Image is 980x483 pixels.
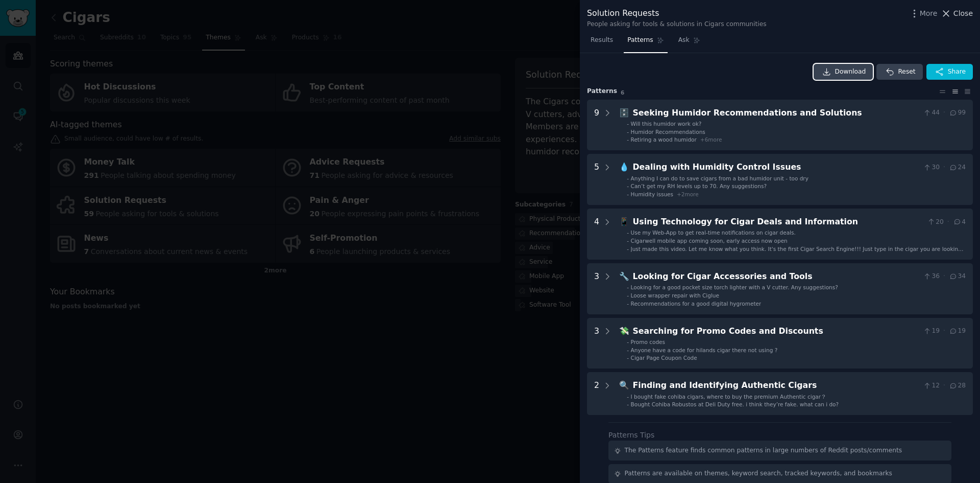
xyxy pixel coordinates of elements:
span: Humidity issues [631,191,673,197]
span: Just made this video. Let me know what you think. It's the first Cigar Search Engine!!! Just type... [631,246,964,259]
span: 6 [621,89,624,96]
a: Patterns [624,32,667,53]
span: Looking for a good pocket size torch lighter with a V cutter. Any suggestions? [631,284,838,290]
div: 5 [594,161,599,198]
span: Close [953,8,973,19]
span: · [943,163,945,172]
span: Ask [678,36,690,45]
span: 44 [923,108,940,118]
span: 12 [923,381,940,390]
div: - [627,292,629,299]
span: 🗄️ [619,108,629,118]
span: 36 [923,272,940,281]
span: 💸 [619,326,629,336]
a: Download [814,64,873,80]
div: - [627,393,629,400]
span: 30 [923,163,940,172]
span: Anyone have a code for hilands cigar there not using ? [631,347,778,353]
div: 2 [594,379,599,408]
span: · [943,108,945,118]
span: Reset [898,67,915,77]
div: - [627,136,629,143]
span: 4 [953,218,966,227]
span: · [943,272,945,281]
div: Finding and Identifying Authentic Cigars [633,379,919,392]
div: - [627,401,629,408]
span: 📱 [619,217,629,226]
span: Cigarwell mobile app coming soon, early access now open [631,238,788,244]
div: 3 [594,270,599,307]
span: 🔧 [619,271,629,281]
span: Recommendations for a good digital hygrometer [631,301,762,307]
span: 19 [923,327,940,336]
span: Can’t get my RH levels up to 70. Any suggestions? [631,183,767,189]
span: Download [835,67,866,77]
span: Cigar Page Coupon Code [631,355,697,361]
div: Using Technology for Cigar Deals and Information [633,216,923,228]
span: Will this humidor work ok? [631,121,702,127]
div: - [627,284,629,291]
span: Patterns [627,36,653,45]
div: - [627,338,629,346]
label: Patterns Tips [608,431,654,439]
div: 9 [594,107,599,144]
span: 34 [949,272,966,281]
div: 3 [594,325,599,362]
div: - [627,128,629,135]
span: Retiring a wood humidor [631,136,697,143]
div: - [627,191,629,198]
span: 28 [949,381,966,390]
span: More [920,8,938,19]
div: Patterns are available on themes, keyword search, tracked keywords, and bookmarks [625,469,892,478]
button: More [909,8,938,19]
span: I bought fake cohiba cigars, where to buy the premium Authentic cigar？ [631,394,827,400]
span: Bought Cohiba Robustos at Deli Duty free. i think they’re fake. what can i do? [631,401,839,407]
button: Close [941,8,973,19]
span: Humidor Recommendations [631,129,705,135]
div: - [627,354,629,361]
span: 99 [949,108,966,118]
div: Seeking Humidor Recommendations and Solutions [633,107,919,120]
a: Results [587,32,617,53]
div: - [627,182,629,190]
span: Results [591,36,613,45]
div: - [627,237,629,244]
div: - [627,347,629,354]
div: - [627,300,629,307]
div: Searching for Promo Codes and Discounts [633,325,919,338]
span: + 6 more [700,136,722,143]
button: Reset [876,64,922,80]
div: People asking for tools & solutions in Cigars communities [587,20,767,29]
span: 24 [949,163,966,172]
div: The Patterns feature finds common patterns in large numbers of Reddit posts/comments [625,446,902,455]
span: Promo codes [631,339,665,345]
div: - [627,120,629,127]
span: + 2 more [677,191,699,197]
span: Share [948,67,966,77]
span: · [947,218,949,227]
span: · [943,381,945,390]
div: Dealing with Humidity Control Issues [633,161,919,174]
span: 20 [927,218,944,227]
div: - [627,245,629,252]
div: Solution Requests [587,7,767,20]
div: Looking for Cigar Accessories and Tools [633,270,919,283]
span: Anything I can do to save cigars from a bad humidor unit - too dry [631,175,808,181]
span: Use my Web-App to get real-time notifications on cigar deals. [631,229,796,236]
span: 19 [949,327,966,336]
div: - [627,175,629,182]
div: 4 [594,216,599,252]
button: Share [926,64,973,80]
span: 🔍 [619,380,629,390]
span: Loose wrapper repair with Ciglue [631,292,719,298]
span: 💧 [619,162,629,172]
span: · [943,327,945,336]
div: - [627,229,629,236]
a: Ask [675,32,704,53]
span: Pattern s [587,87,617,96]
